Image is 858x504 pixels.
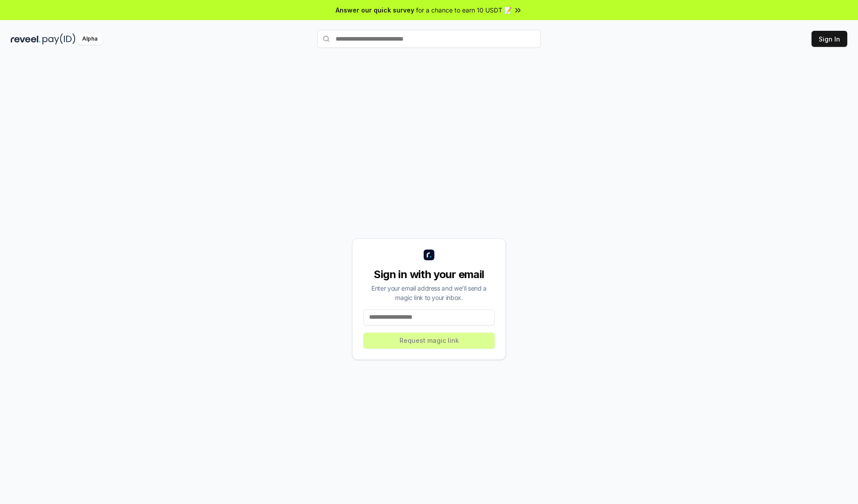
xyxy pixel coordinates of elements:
span: for a chance to earn 10 USDT 📝 [416,5,512,15]
img: pay_id [42,33,76,45]
img: logo_small [424,250,434,260]
div: Sign in with your email [363,267,495,282]
span: Answer our quick survey [336,5,414,15]
button: Sign In [812,31,847,47]
img: reveel_dark [11,33,41,45]
div: Enter your email address and we’ll send a magic link to your inbox. [363,283,495,302]
div: Alpha [77,33,102,45]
